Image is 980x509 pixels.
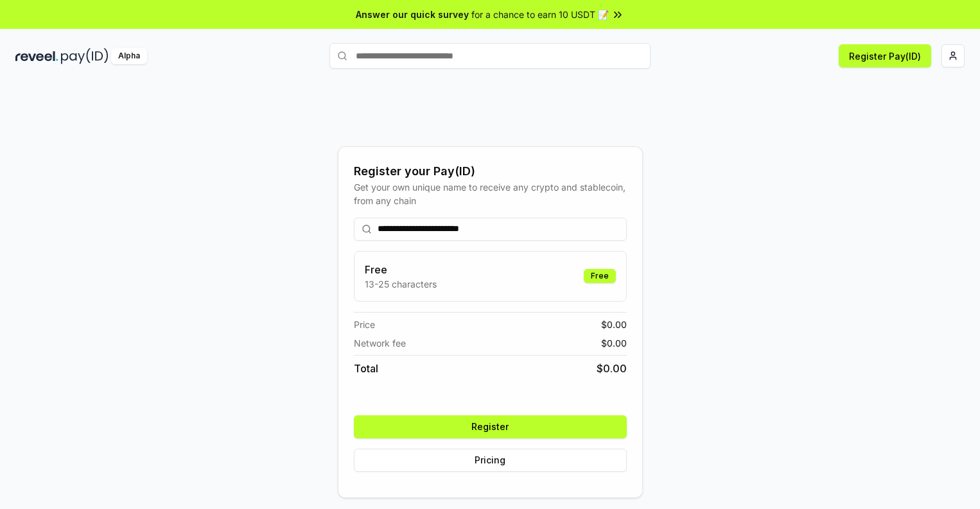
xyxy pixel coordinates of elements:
[61,48,109,64] img: pay_id
[354,318,375,331] span: Price
[354,162,627,180] div: Register your Pay(ID)
[365,262,437,277] h3: Free
[354,415,627,438] button: Register
[15,48,58,64] img: reveel_dark
[354,180,627,207] div: Get your own unique name to receive any crypto and stablecoin, from any chain
[354,361,378,376] span: Total
[601,336,627,350] span: $ 0.00
[354,449,627,472] button: Pricing
[354,336,406,350] span: Network fee
[471,8,609,21] span: for a chance to earn 10 USDT 📝
[111,48,147,64] div: Alpha
[356,8,469,21] span: Answer our quick survey
[584,269,616,283] div: Free
[597,361,627,376] span: $ 0.00
[601,318,627,331] span: $ 0.00
[839,44,931,67] button: Register Pay(ID)
[365,277,437,291] p: 13-25 characters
